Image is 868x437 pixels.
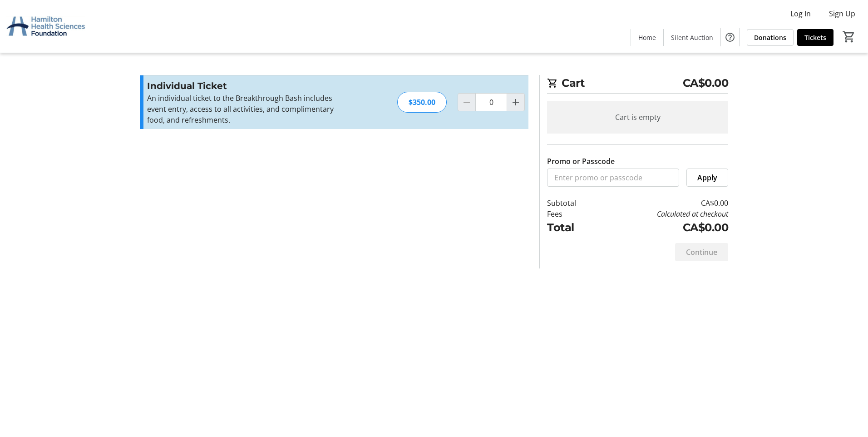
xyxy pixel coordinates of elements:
td: Total [547,219,600,236]
span: CA$0.00 [683,75,729,91]
div: Cart is empty [547,101,728,134]
h2: Cart [547,75,728,94]
a: Home [631,29,663,46]
div: $350.00 [397,92,447,113]
label: Promo or Passcode [547,156,615,167]
img: Hamilton Health Sciences Foundation's Logo [5,4,86,49]
td: Fees [547,209,600,219]
button: Log In [783,6,818,21]
button: Cart [841,29,857,45]
td: Subtotal [547,198,600,209]
input: Enter promo or passcode [547,169,679,187]
span: Silent Auction [671,33,713,42]
a: Donations [747,29,794,46]
span: Home [638,33,656,42]
h3: Individual Ticket [147,79,345,93]
span: Apply [697,172,717,183]
td: CA$0.00 [600,219,728,236]
button: Apply [686,169,728,187]
p: An individual ticket to the Breakthrough Bash includes event entry, access to all activities, and... [147,93,345,125]
span: Donations [754,33,786,42]
td: Calculated at checkout [600,209,728,219]
span: Log In [790,8,811,19]
a: Tickets [797,29,833,46]
span: Sign Up [829,8,855,19]
span: Tickets [804,33,826,42]
button: Increment by one [507,94,524,111]
input: Individual Ticket Quantity [475,93,507,111]
button: Help [721,28,739,46]
td: CA$0.00 [600,198,728,209]
a: Silent Auction [664,29,720,46]
button: Sign Up [822,6,863,21]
